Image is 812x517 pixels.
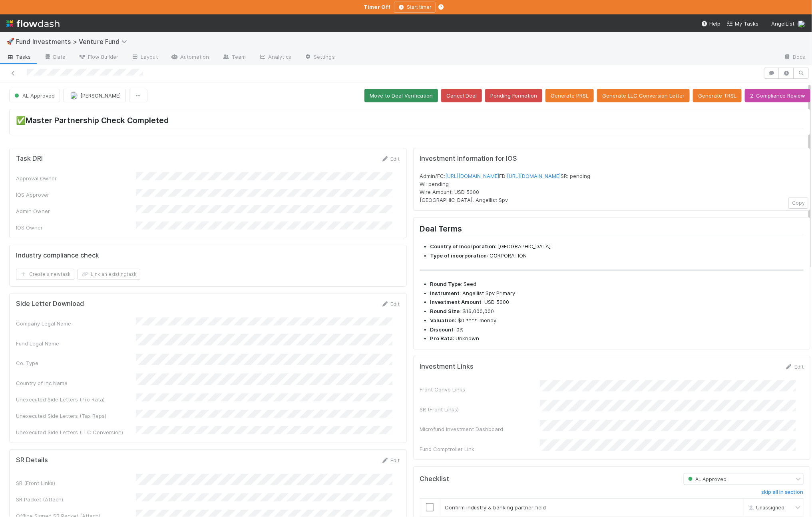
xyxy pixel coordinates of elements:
a: Settings [298,51,341,64]
a: skip all in section [761,489,804,499]
strong: Valuation [430,317,455,323]
strong: Timer Off [364,4,391,10]
div: Approval Owner [16,174,136,182]
div: IOS Owner [16,224,136,232]
li: : USD 5000 [430,298,804,306]
div: Co. Type [16,359,136,367]
div: Unexecuted Side Letters (Tax Reps) [16,412,136,420]
div: Fund Comptroller Link [420,445,540,453]
a: [URL][DOMAIN_NAME] [446,173,500,179]
strong: Type of incorporation [430,252,487,259]
h5: Task DRI [16,155,43,163]
strong: Round Type [430,281,461,287]
span: Tasks [6,53,31,61]
h2: Deal Terms [420,224,804,236]
span: Flow Builder [78,53,118,61]
a: Analytics [252,51,298,64]
button: Generate PRSL [545,89,594,102]
span: Confirm industry & banking partner field [445,504,546,511]
span: [PERSON_NAME] [80,92,121,99]
img: logo-inverted-e16ddd16eac7371096b0.svg [6,17,60,30]
button: Move to Deal Verification [364,89,438,102]
strong: Country of Incorporation [430,243,496,250]
strong: Round Size [430,308,460,314]
a: My Tasks [727,20,758,28]
h5: Checklist [420,475,450,483]
button: Start timer [394,2,436,13]
button: AL Approved [9,89,60,102]
span: Fund Investments > Venture Fund [16,38,131,46]
span: Admin/FC: FD: SR: pending WI: pending Wire Amount: USD 5000 [GEOGRAPHIC_DATA], Angellist Spv [420,173,591,203]
h6: skip all in section [761,489,804,495]
div: SR (Front Links) [16,479,136,487]
button: Cancel Deal [441,89,482,102]
span: My Tasks [727,20,758,27]
h5: Investment Information for IOS [420,155,804,163]
div: Admin Owner [16,207,136,215]
span: AL Approved [13,92,55,99]
span: AngelList [771,20,794,27]
div: Help [701,20,720,28]
button: Link an existingtask [78,269,140,280]
button: Generate TRSL [693,89,742,102]
strong: Pro Rata [430,335,453,341]
h5: Side Letter Download [16,300,84,308]
span: Unassigned [746,505,784,511]
div: Unexecuted Side Letters (Pro Rata) [16,395,136,403]
strong: Investment Amount [430,299,482,305]
button: [PERSON_NAME] [63,89,126,102]
h5: Industry compliance check [16,252,99,259]
a: Edit [381,301,400,307]
strong: Instrument [430,290,460,296]
div: IOS Approver [16,191,136,199]
a: Edit [381,457,400,463]
div: SR Packet (Attach) [16,495,136,503]
div: SR (Front Links) [420,405,540,413]
li: : Seed [430,280,804,288]
button: Create a newtask [16,269,74,280]
div: Country of Inc Name [16,379,136,387]
button: Generate LLC Conversion Letter [597,89,690,102]
button: Copy [788,198,808,209]
span: 🚀 [6,38,14,45]
img: avatar_12dd09bb-393f-4edb-90ff-b12147216d3f.png [798,20,806,28]
div: Front Convo Links [420,385,540,393]
a: Edit [785,363,804,370]
h5: SR Details [16,456,48,464]
img: avatar_f2899df2-d2b9-483b-a052-ca3b1db2e5e2.png [70,92,78,100]
a: [URL][DOMAIN_NAME] [507,173,561,179]
li: : [GEOGRAPHIC_DATA] [430,243,804,251]
strong: Discount [430,326,454,333]
h5: Investment Links [420,363,474,371]
a: Flow Builder [72,51,125,64]
button: Pending Formation [485,89,542,102]
li: : Unknown [430,335,804,343]
a: Team [216,51,252,64]
a: Edit [381,156,400,162]
div: Unexecuted Side Letters (LLC Conversion) [16,428,136,436]
h2: ✅Master Partnership Check Completed [16,116,804,128]
a: Docs [777,51,812,64]
button: 2. Compliance Review [745,89,810,102]
span: AL Approved [687,476,727,482]
a: Automation [164,51,216,64]
li: : $16,000,000 [430,307,804,315]
a: Data [38,51,72,64]
div: Company Legal Name [16,319,136,327]
li: : Angellist Spv Primary [430,289,804,297]
div: Microfund Investment Dashboard [420,425,540,433]
a: Layout [125,51,164,64]
div: Fund Legal Name [16,339,136,347]
li: : 0% [430,326,804,334]
li: : CORPORATION [430,252,804,260]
